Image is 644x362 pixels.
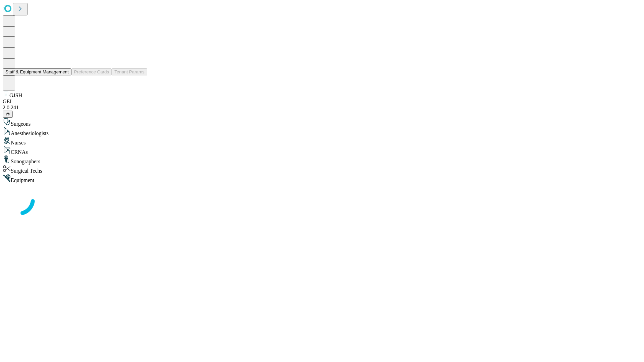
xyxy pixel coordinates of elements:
[71,68,112,75] button: Preference Cards
[5,112,10,117] span: @
[9,93,22,98] span: GJSH
[3,68,71,75] button: Staff & Equipment Management
[3,174,641,183] div: Equipment
[112,68,147,75] button: Tenant Params
[3,99,641,105] div: GEI
[3,155,641,165] div: Sonographers
[3,118,641,127] div: Surgeons
[3,111,13,118] button: @
[3,146,641,155] div: CRNAs
[3,127,641,136] div: Anesthesiologists
[3,136,641,146] div: Nurses
[3,165,641,174] div: Surgical Techs
[3,105,641,111] div: 2.0.241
